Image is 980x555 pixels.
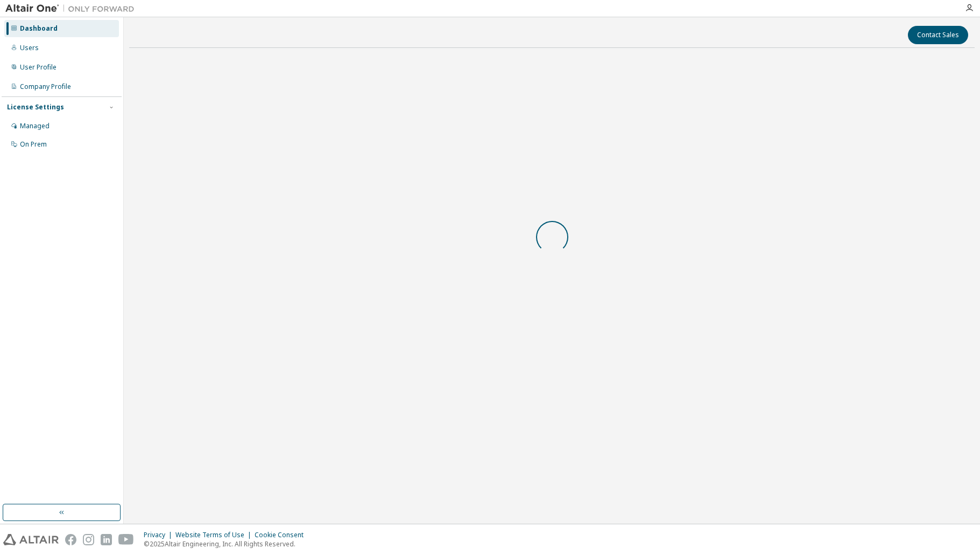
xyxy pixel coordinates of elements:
[20,140,47,149] div: On Prem
[20,24,58,33] div: Dashboard
[20,44,39,52] div: Users
[144,539,310,549] p: © 2025 Altair Engineering, Inc. All Rights Reserved.
[175,531,255,539] div: Website Terms of Use
[3,534,59,545] img: altair_logo.svg
[101,534,112,545] img: linkedin.svg
[7,103,64,112] div: License Settings
[20,63,57,72] div: User Profile
[118,534,134,545] img: youtube.svg
[144,531,175,539] div: Privacy
[5,3,140,14] img: Altair One
[255,531,310,539] div: Cookie Consent
[20,82,71,91] div: Company Profile
[65,534,76,545] img: facebook.svg
[908,26,968,44] button: Contact Sales
[20,122,50,130] div: Managed
[83,534,94,545] img: instagram.svg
